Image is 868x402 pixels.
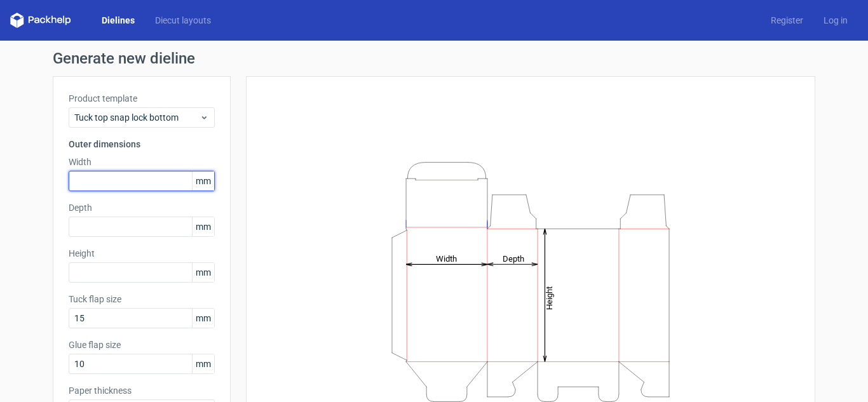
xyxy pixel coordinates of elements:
[503,253,524,263] tspan: Depth
[69,293,215,305] label: Tuck flap size
[436,253,457,263] tspan: Width
[192,354,214,373] span: mm
[192,309,214,328] span: mm
[545,286,554,309] tspan: Height
[69,138,215,151] h3: Outer dimensions
[69,156,215,168] label: Width
[192,171,214,191] span: mm
[192,217,214,236] span: mm
[53,51,815,66] h1: Generate new dieline
[92,14,145,27] a: Dielines
[69,92,215,105] label: Product template
[69,384,215,397] label: Paper thickness
[69,247,215,260] label: Height
[69,201,215,214] label: Depth
[761,14,813,27] a: Register
[192,263,214,282] span: mm
[69,338,215,351] label: Glue flap size
[813,14,858,27] a: Log in
[145,14,221,27] a: Diecut layouts
[74,111,200,124] span: Tuck top snap lock bottom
